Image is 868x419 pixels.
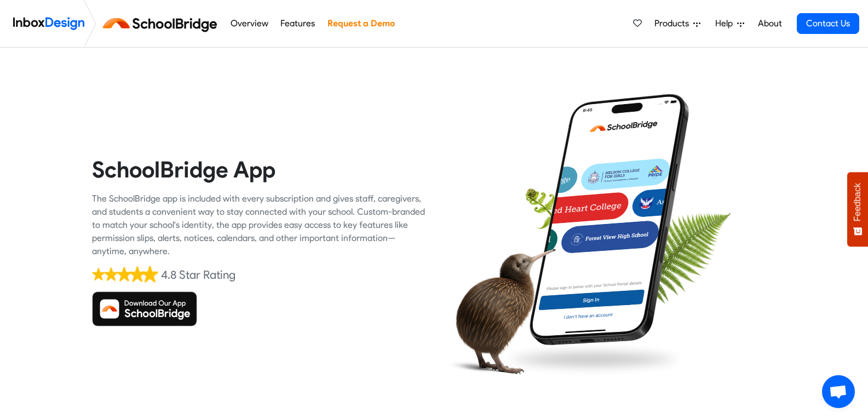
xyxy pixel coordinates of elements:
div: 4.8 Star Rating [161,267,235,283]
img: kiwi_bird.png [442,238,556,383]
a: Overview [227,13,271,35]
button: Feedback - Show survey [847,172,868,246]
img: schoolbridge logo [101,10,224,37]
a: Request a Demo [324,13,398,35]
a: Contact Us [797,13,859,34]
a: About [755,13,785,35]
span: Help [715,17,737,30]
a: Help [711,13,749,35]
img: phone.png [521,93,697,346]
div: The SchoolBridge app is included with every subscription and gives staff, caregivers, and student... [92,192,426,258]
a: Features [278,13,318,35]
div: Open chat [822,375,855,408]
img: shadow.png [499,339,688,380]
heading: SchoolBridge App [92,156,426,183]
span: Feedback [853,183,863,221]
img: Download SchoolBridge App [92,291,197,326]
a: Products [650,13,705,35]
span: Products [654,17,693,30]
